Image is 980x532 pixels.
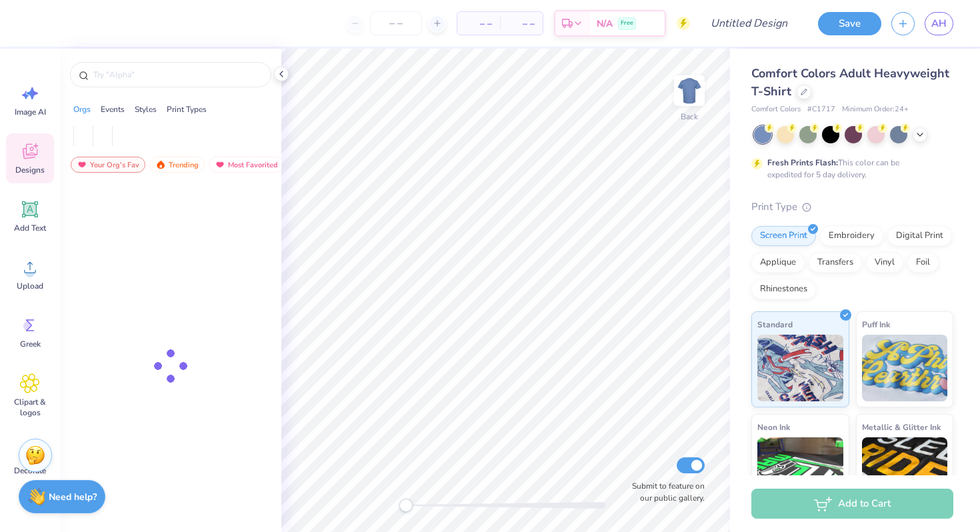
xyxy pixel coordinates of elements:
div: Rhinestones [751,279,816,299]
span: Standard [757,317,793,331]
div: Events [101,103,125,115]
input: Try "Alpha" [92,68,263,81]
div: Foil [907,253,939,273]
div: Applique [751,253,805,273]
img: Metallic & Glitter Ink [862,437,948,504]
span: Neon Ink [757,420,790,434]
div: Print Types [167,103,207,115]
span: Decorate [14,465,46,476]
span: Upload [17,281,43,291]
div: This color can be expedited for 5 day delivery. [767,157,931,181]
img: most_fav.gif [215,160,225,169]
img: Neon Ink [757,437,843,504]
img: trending.gif [155,160,166,169]
strong: Fresh Prints Flash: [767,157,838,168]
button: Save [818,12,881,35]
span: Comfort Colors Adult Heavyweight T-Shirt [751,65,949,99]
input: – – [370,11,422,35]
div: Transfers [809,253,862,273]
span: # C1717 [807,104,835,115]
div: Vinyl [866,253,903,273]
span: Image AI [15,107,46,117]
span: Comfort Colors [751,104,801,115]
div: Accessibility label [399,499,413,512]
span: – – [465,17,492,31]
div: Digital Print [887,226,952,246]
input: Untitled Design [700,10,798,37]
div: Your Org's Fav [71,157,145,173]
span: Clipart & logos [8,397,52,418]
strong: Need help? [49,491,97,503]
span: Greek [20,339,41,349]
img: Back [676,77,703,104]
span: – – [508,17,535,31]
div: Most Favorited [209,157,284,173]
a: AH [925,12,953,35]
div: Back [681,111,698,123]
span: Free [621,19,633,28]
div: Print Type [751,199,953,215]
img: Standard [757,335,843,401]
div: Screen Print [751,226,816,246]
span: Add Text [14,223,46,233]
div: Orgs [73,103,91,115]
span: AH [931,16,947,31]
div: Embroidery [820,226,883,246]
img: Puff Ink [862,335,948,401]
span: Designs [15,165,45,175]
span: Minimum Order: 24 + [842,104,909,115]
div: Trending [149,157,205,173]
label: Submit to feature on our public gallery. [625,480,705,504]
div: Styles [135,103,157,115]
span: Puff Ink [862,317,890,331]
span: Metallic & Glitter Ink [862,420,941,434]
span: N/A [597,17,613,31]
img: most_fav.gif [77,160,87,169]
